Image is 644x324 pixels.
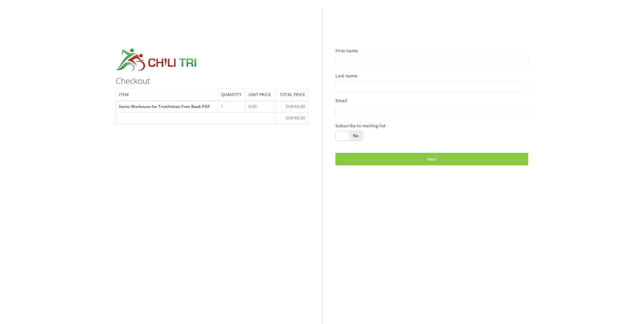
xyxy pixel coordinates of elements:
img: croppedchilitri.jpg [116,48,197,73]
td: 0.00 [246,101,275,112]
th: Quantity [218,89,246,101]
label: Subscribe to mailing list [335,123,386,129]
th: Swim Workouts for Triathletes Free Book PDF [116,101,218,112]
th: Unit price [246,89,275,101]
td: EUR €0.00 [275,112,308,124]
td: EUR €0.00 [275,101,308,112]
label: First name [335,48,358,54]
th: Item [116,89,218,101]
a: Next [335,153,528,165]
label: Last name [335,73,357,79]
h3: Checkout [116,76,308,85]
span: No [349,131,362,141]
label: Email [335,97,347,104]
th: Total price [275,89,308,101]
td: 1 [218,101,246,112]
